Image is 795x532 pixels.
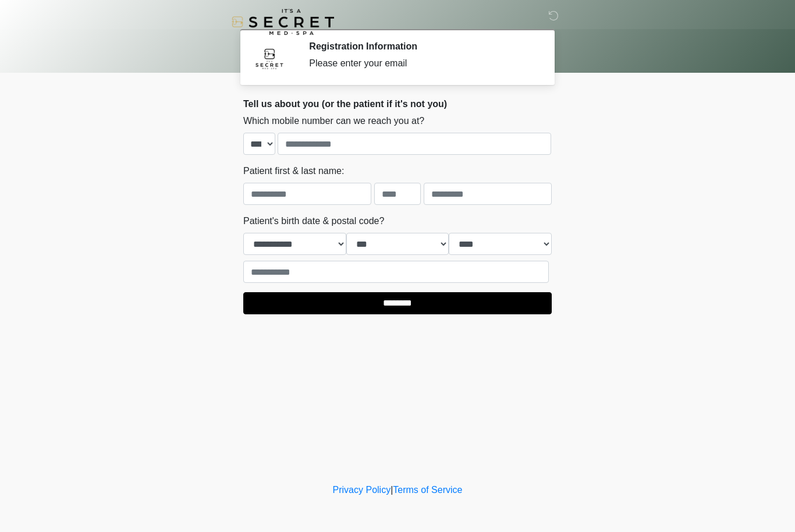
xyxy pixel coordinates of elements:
[243,214,384,228] label: Patient's birth date & postal code?
[252,41,287,76] img: Agent Avatar
[243,164,344,178] label: Patient first & last name:
[243,114,424,128] label: Which mobile number can we reach you at?
[309,56,534,70] div: Please enter your email
[393,485,462,495] a: Terms of Service
[232,9,334,35] img: It's A Secret Med Spa Logo
[333,485,391,495] a: Privacy Policy
[309,41,534,52] h2: Registration Information
[391,485,393,495] a: |
[243,98,552,109] h2: Tell us about you (or the patient if it's not you)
